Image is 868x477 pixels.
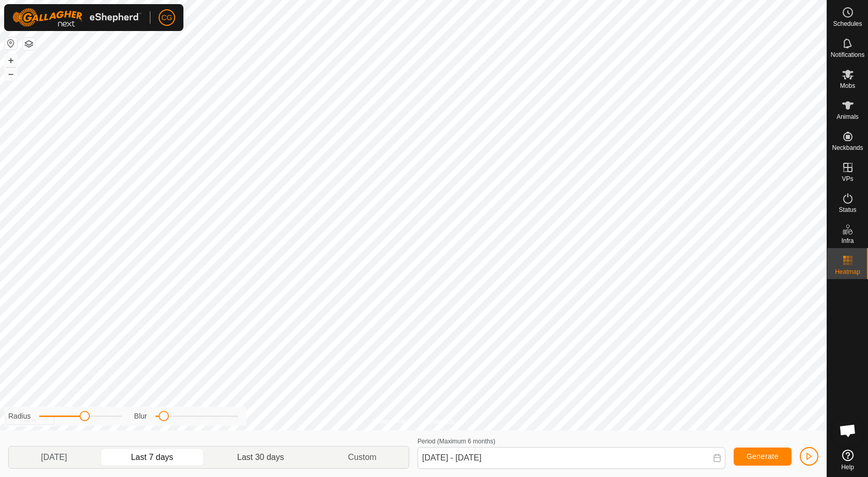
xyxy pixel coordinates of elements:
button: – [5,68,17,80]
span: CG [162,12,173,23]
span: Heatmap [835,269,860,275]
button: Generate [734,448,792,466]
span: Last 30 days [237,451,284,464]
span: Mobs [840,83,855,89]
span: Neckbands [832,145,863,151]
label: Blur [134,411,147,422]
span: Notifications [831,52,864,58]
img: Gallagher Logo [12,8,142,27]
span: Help [841,464,854,470]
button: + [5,54,17,67]
span: Schedules [833,21,862,27]
span: [DATE] [41,451,67,464]
span: Status [839,207,856,213]
span: Infra [841,238,854,244]
label: Radius [8,411,31,422]
span: Animals [836,114,859,120]
label: Period (Maximum 6 months) [417,438,495,445]
span: Custom [348,451,377,464]
span: Last 7 days [131,451,173,464]
a: Privacy Policy [373,417,411,426]
span: Generate [747,452,779,460]
button: Reset Map [5,37,17,50]
span: VPs [842,176,853,182]
button: Map Layers [23,38,35,50]
a: Help [827,445,868,474]
div: Open chat [832,415,863,446]
a: Contact Us [424,417,454,426]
